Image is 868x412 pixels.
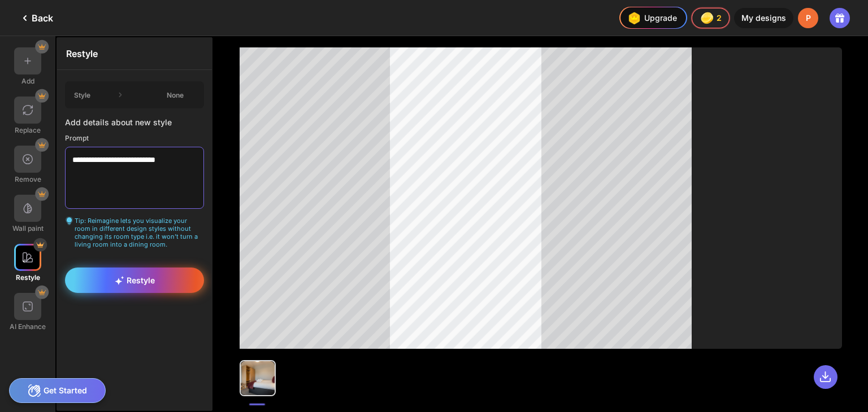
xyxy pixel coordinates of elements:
div: Wall paint [12,224,44,233]
div: My designs [734,8,793,28]
span: Restyle [115,275,155,285]
div: Prompt [65,134,204,142]
div: Tip: Reimagine lets you visualize your room in different design styles without changing its room ... [65,217,204,248]
div: Back [18,11,53,25]
div: Restyle [16,273,40,282]
img: upgrade-nav-btn-icon.gif [625,9,643,27]
img: textarea-hint-icon.svg [65,217,73,225]
div: Restyle [57,38,212,70]
div: Replace [15,126,41,134]
div: Add details about new style [65,117,204,127]
div: P [798,8,818,28]
div: Upgrade [625,9,677,27]
div: Add [21,77,34,85]
div: Get Started [9,378,106,403]
div: AI Enhance [10,322,46,331]
div: None [154,91,196,99]
span: 2 [717,14,723,23]
div: Remove [15,175,41,183]
div: Style [74,91,90,99]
